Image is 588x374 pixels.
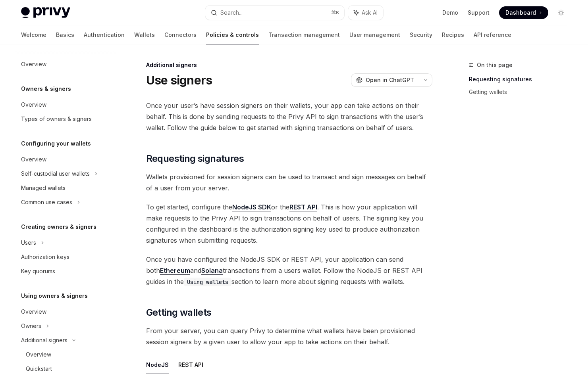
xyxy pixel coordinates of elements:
div: Overview [21,59,46,69]
div: Key quorums [21,267,55,276]
div: Self-custodial user wallets [21,169,90,178]
h5: Owners & signers [21,84,71,94]
button: Open in ChatGPT [351,73,419,87]
a: Demo [442,9,458,17]
span: ⌘ K [331,10,339,16]
a: Getting wallets [469,86,574,98]
div: Overview [26,350,51,359]
a: Wallets [134,25,155,44]
a: Managed wallets [15,181,116,195]
button: NodeJS [146,355,169,374]
img: light logo [21,7,70,18]
div: Authorization keys [21,252,69,262]
h5: Using owners & signers [21,291,88,301]
h5: Creating owners & signers [21,222,96,232]
span: To get started, configure the or the . This is how your application will make requests to the Pri... [146,201,432,246]
div: Search... [220,8,243,17]
div: Quickstart [26,364,52,374]
span: On this page [477,60,513,70]
button: Search...⌘K [205,6,344,20]
a: Dashboard [499,6,548,19]
a: REST API [289,203,317,211]
div: Common use cases [21,198,72,207]
a: Security [410,25,432,44]
span: From your server, you can query Privy to determine what wallets have been provisioned session sig... [146,325,432,347]
div: Overview [21,155,46,164]
a: Solana [201,267,223,275]
div: Managed wallets [21,183,66,193]
span: Ask AI [362,9,378,17]
span: Once you have configured the NodeJS SDK or REST API, your application can send both and transacti... [146,254,432,287]
a: Recipes [442,25,464,44]
a: Welcome [21,25,46,44]
a: Overview [15,305,116,319]
code: Using wallets [184,278,231,286]
a: Authentication [84,25,125,44]
a: User management [349,25,400,44]
a: Transaction management [268,25,340,44]
div: Overview [21,100,46,109]
h1: Use signers [146,73,212,87]
div: Users [21,238,36,247]
a: Key quorums [15,264,116,278]
span: Dashboard [505,9,536,17]
a: Authorization keys [15,250,116,264]
a: Policies & controls [206,25,259,44]
a: Basics [56,25,74,44]
button: REST API [178,355,203,374]
a: Types of owners & signers [15,112,116,126]
span: Once your user’s have session signers on their wallets, your app can take actions on their behalf... [146,100,432,133]
a: Support [468,9,490,17]
a: Requesting signatures [469,73,574,86]
div: Owners [21,321,41,331]
h5: Configuring your wallets [21,139,91,148]
a: Connectors [164,25,197,44]
a: API reference [474,25,511,44]
div: Additional signers [21,336,67,345]
a: Overview [15,152,116,167]
div: Overview [21,307,46,316]
span: Getting wallets [146,306,212,319]
span: Open in ChatGPT [366,76,414,84]
a: NodeJS SDK [232,203,271,211]
button: Toggle dark mode [555,6,567,19]
a: Overview [15,57,116,71]
span: Requesting signatures [146,152,244,165]
a: Overview [15,347,116,362]
a: Overview [15,98,116,112]
div: Types of owners & signers [21,114,92,124]
button: Ask AI [348,6,383,20]
div: Additional signers [146,61,432,69]
a: Ethereum [160,267,190,275]
span: Wallets provisioned for session signers can be used to transact and sign messages on behalf of a ... [146,171,432,194]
